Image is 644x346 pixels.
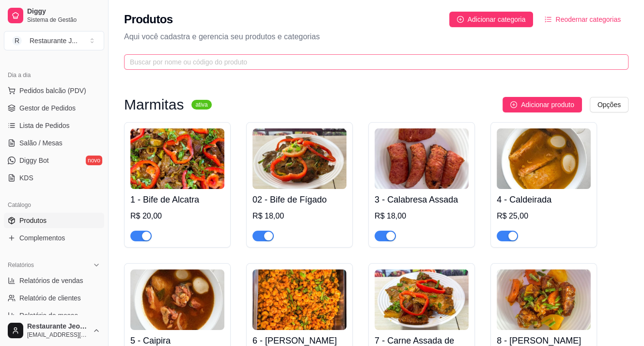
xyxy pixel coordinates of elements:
span: Relatório de mesas [19,311,78,320]
h2: Produtos [124,12,173,27]
a: Relatório de mesas [4,308,104,323]
h4: 3 - Calabresa Assada [375,193,469,206]
button: Reodernar categorias [537,12,628,27]
span: Lista de Pedidos [19,121,70,130]
img: product-image [130,128,224,189]
button: Select a team [4,31,104,50]
a: Produtos [4,213,104,228]
button: Adicionar produto [503,97,582,112]
span: Adicionar produto [521,99,574,110]
img: product-image [252,269,346,330]
button: Pedidos balcão (PDV) [4,83,104,98]
a: Diggy Botnovo [4,153,104,168]
a: KDS [4,170,104,186]
span: Restaurante Jeová jireh [27,322,89,331]
img: product-image [252,128,346,189]
span: R [12,36,22,46]
span: Gestor de Pedidos [19,103,76,113]
div: Catálogo [4,197,104,213]
span: Opções [597,99,621,110]
input: Buscar por nome ou código do produto [130,57,615,67]
h4: 02 - Bife de Fígado [252,193,346,206]
p: Aqui você cadastra e gerencia seu produtos e categorias [124,31,628,43]
span: KDS [19,173,33,183]
span: Pedidos balcão (PDV) [19,86,86,95]
a: Salão / Mesas [4,135,104,151]
span: ordered-list [545,16,551,23]
span: plus-circle [457,16,464,23]
span: Adicionar categoria [468,14,526,25]
a: DiggySistema de Gestão [4,4,104,27]
img: product-image [375,269,469,330]
span: Relatórios [8,261,34,269]
span: Relatórios de vendas [19,276,83,285]
div: R$ 18,00 [375,210,469,222]
span: [EMAIL_ADDRESS][DOMAIN_NAME] [27,331,89,339]
h4: 4 - Caldeirada [497,193,591,206]
span: Produtos [19,216,47,225]
span: Salão / Mesas [19,138,63,148]
a: Relatórios de vendas [4,273,104,288]
img: product-image [375,128,469,189]
button: Opções [590,97,628,112]
div: R$ 18,00 [252,210,346,222]
span: Relatório de clientes [19,293,81,303]
img: product-image [497,269,591,330]
button: Restaurante Jeová jireh[EMAIL_ADDRESS][DOMAIN_NAME] [4,319,104,342]
span: Complementos [19,233,65,243]
span: Diggy Bot [19,156,49,165]
span: Reodernar categorias [555,14,621,25]
span: plus-circle [510,101,517,108]
button: Adicionar categoria [449,12,534,27]
div: Dia a dia [4,67,104,83]
div: R$ 20,00 [130,210,224,222]
img: product-image [130,269,224,330]
div: R$ 25,00 [497,210,591,222]
h4: 1 - Bife de Alcatra [130,193,224,206]
h3: Marmitas [124,99,184,110]
a: Complementos [4,230,104,246]
a: Gestor de Pedidos [4,100,104,116]
a: Relatório de clientes [4,290,104,306]
a: Lista de Pedidos [4,118,104,133]
div: Restaurante J ... [30,36,78,46]
span: Sistema de Gestão [27,16,100,24]
img: product-image [497,128,591,189]
span: Diggy [27,7,100,16]
sup: ativa [191,100,211,110]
